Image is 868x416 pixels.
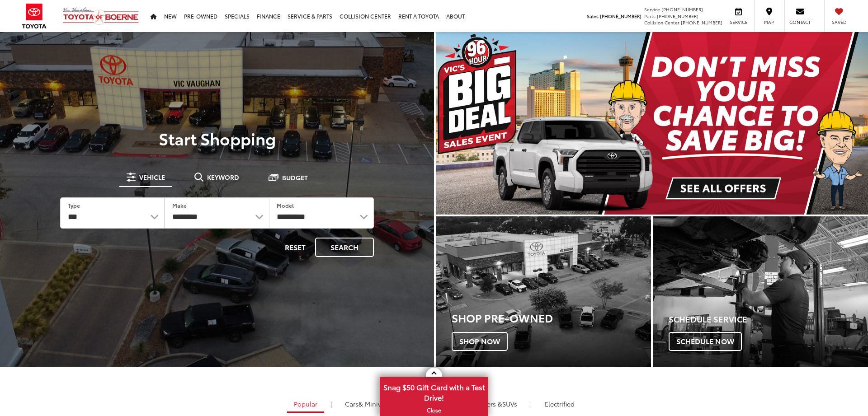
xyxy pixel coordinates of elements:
label: Type [68,201,80,209]
span: & Minivan [359,399,389,408]
span: Collision Center [644,19,679,26]
div: Toyota [653,216,868,367]
a: Electrified [538,396,581,411]
button: Reset [277,238,313,257]
a: Popular [287,396,324,413]
span: [PHONE_NUMBER] [661,6,703,13]
h4: Schedule Service [669,315,868,324]
span: [PHONE_NUMBER] [681,19,722,26]
span: Service [728,19,749,25]
section: Carousel section with vehicle pictures - may contain disclaimers. [436,32,868,215]
li: | [328,399,334,408]
a: Shop Pre-Owned Shop Now [436,216,651,367]
span: Sales [587,13,599,19]
button: Search [315,238,374,257]
span: Service [644,6,660,13]
label: Make [172,201,187,209]
span: Map [759,19,779,25]
span: Parts [644,13,656,19]
span: Snag $50 Gift Card with a Test Drive! [381,378,487,405]
a: Schedule Service Schedule Now [653,216,868,367]
span: Keyword [207,174,239,180]
span: Schedule Now [669,332,742,351]
p: Start Shopping [38,129,396,147]
img: Big Deal Sales Event [436,32,868,215]
a: SUVs [456,396,524,411]
img: Vic Vaughan Toyota of Boerne [62,7,139,25]
span: Saved [829,19,849,25]
span: Shop Now [452,332,508,351]
h3: Shop Pre-Owned [452,312,651,323]
div: carousel slide number 1 of 1 [436,32,868,215]
label: Model [277,201,294,209]
span: [PHONE_NUMBER] [657,13,698,19]
div: Toyota [436,216,651,367]
span: Budget [282,174,308,181]
span: [PHONE_NUMBER] [600,13,642,19]
span: Contact [789,19,811,25]
span: Vehicle [139,174,165,180]
li: | [528,399,534,408]
a: Cars [338,396,396,411]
